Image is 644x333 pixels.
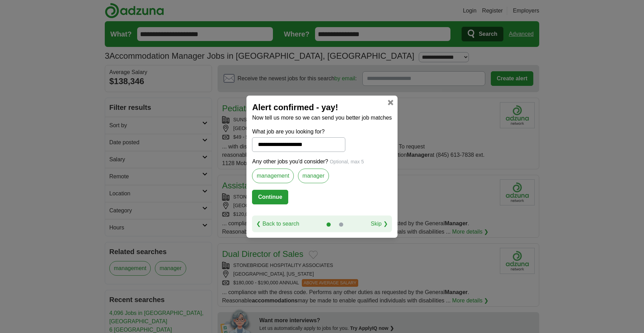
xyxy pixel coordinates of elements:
[252,128,345,136] label: What job are you looking for?
[252,190,288,204] button: Continue
[252,157,392,166] p: Any other jobs you'd consider?
[252,169,293,183] label: management
[371,220,388,228] a: Skip ❯
[256,220,299,228] a: ❮ Back to search
[252,101,392,114] h2: Alert confirmed - yay!
[298,169,329,183] label: manager
[330,159,364,164] span: Optional, max 5
[252,114,392,122] p: Now tell us more so we can send you better job matches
